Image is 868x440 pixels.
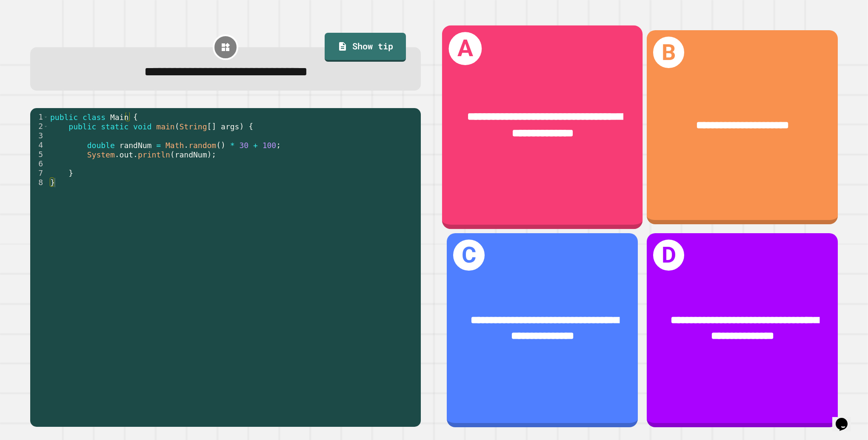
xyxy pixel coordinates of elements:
[30,140,49,150] div: 4
[449,32,482,65] h1: A
[453,240,485,271] h1: C
[30,112,49,122] div: 1
[43,112,48,122] span: Toggle code folding, rows 1 through 8
[30,122,49,131] div: 2
[30,159,49,169] div: 6
[30,178,49,187] div: 8
[30,150,49,159] div: 5
[325,33,406,61] a: Show tip
[832,406,859,431] iframe: chat widget
[653,240,685,271] h1: D
[653,37,685,68] h1: B
[30,131,49,140] div: 3
[30,169,49,178] div: 7
[43,122,48,131] span: Toggle code folding, rows 2 through 7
